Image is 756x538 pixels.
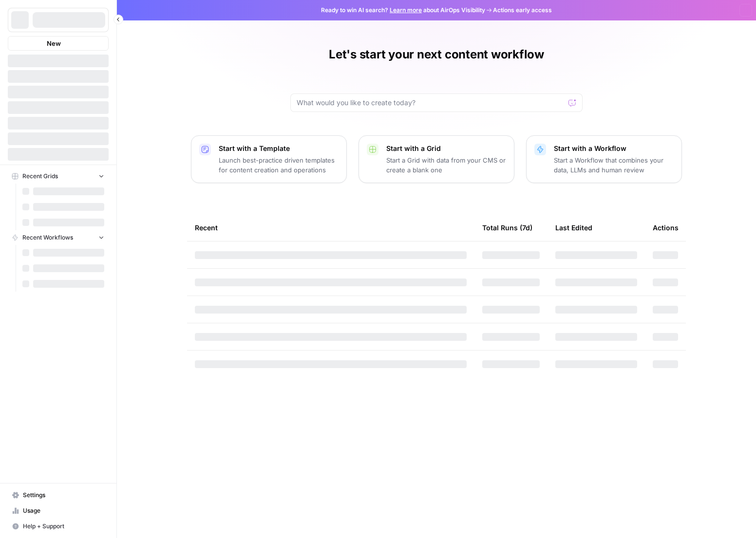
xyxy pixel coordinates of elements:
button: Recent Grids [8,169,109,184]
p: Start a Grid with data from your CMS or create a blank one [386,155,506,175]
a: Usage [8,503,109,519]
p: Start with a Grid [386,144,506,153]
p: Start a Workflow that combines your data, LLMs and human review [554,155,674,175]
div: Total Runs (7d) [482,214,532,241]
h1: Let's start your next content workflow [329,47,544,62]
button: Start with a WorkflowStart a Workflow that combines your data, LLMs and human review [526,135,682,183]
div: Recent [195,214,467,241]
span: Recent Grids [22,172,58,181]
span: Actions early access [493,6,552,15]
div: Actions [653,214,679,241]
span: Usage [23,506,104,515]
button: Help + Support [8,519,109,534]
button: New [8,36,109,51]
a: Settings [8,487,109,503]
button: Start with a GridStart a Grid with data from your CMS or create a blank one [359,135,514,183]
button: Start with a TemplateLaunch best-practice driven templates for content creation and operations [191,135,347,183]
input: What would you like to create today? [297,98,565,108]
span: New [47,38,61,48]
a: Learn more [390,6,422,14]
p: Launch best-practice driven templates for content creation and operations [219,155,339,175]
span: Ready to win AI search? about AirOps Visibility [321,6,485,15]
p: Start with a Template [219,144,339,153]
div: Last Edited [555,214,592,241]
span: Recent Workflows [22,233,73,242]
span: Help + Support [23,522,104,531]
button: Recent Workflows [8,230,109,245]
span: Settings [23,491,104,500]
p: Start with a Workflow [554,144,674,153]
